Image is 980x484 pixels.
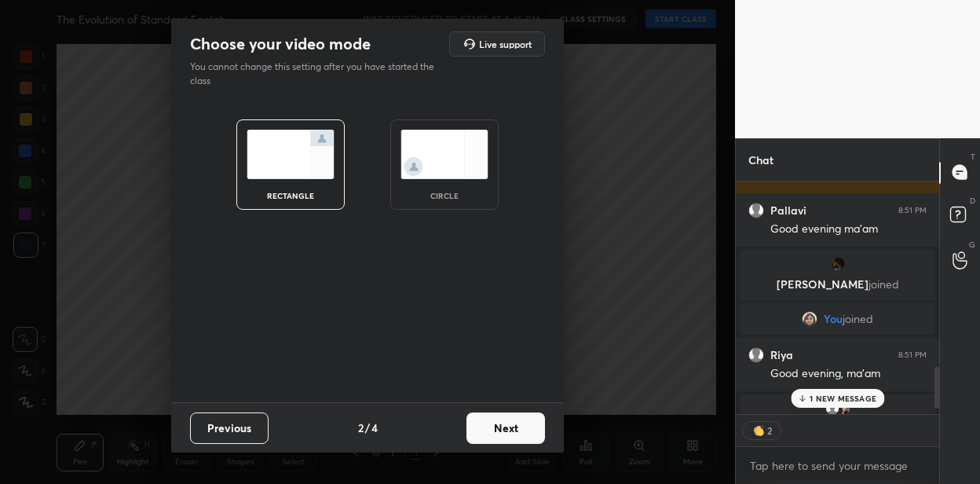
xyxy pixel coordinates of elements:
[413,192,476,200] div: circle
[868,277,899,291] span: joined
[479,39,532,49] h5: Live support
[836,401,851,416] img: 3
[247,130,335,179] img: normalScreenIcon.ae25ed63.svg
[736,181,939,415] div: grid
[770,222,927,237] div: Good evening ma'am
[766,424,773,437] div: 2
[770,366,927,382] div: Good evening, ma'am
[400,130,488,179] img: circleScreenIcon.acc0effb.svg
[190,34,371,54] h2: Choose your video mode
[748,203,764,218] img: default.png
[770,203,806,218] h6: Pallavi
[190,412,269,444] button: Previous
[810,394,876,403] p: 1 NEW MESSAGE
[970,195,975,207] p: D
[843,313,873,325] span: joined
[830,256,846,272] img: 14c2f4a2a2c14757934adbe09d79329d.jpg
[971,151,975,163] p: T
[748,347,764,363] img: default.png
[770,348,793,362] h6: Riya
[371,420,378,436] h4: 4
[969,239,975,251] p: G
[898,350,927,360] div: 8:51 PM
[825,401,840,416] img: default.png
[190,60,444,88] p: You cannot change this setting after you have started the class
[898,206,927,215] div: 8:51 PM
[751,423,766,438] img: clapping_hands.png
[802,311,817,327] img: a7ac6fe6eda44e07ab3709a94de7a6bd.jpg
[749,278,926,291] p: [PERSON_NAME]
[365,420,370,436] h4: /
[770,168,927,184] div: Good evening ma'am 😊
[466,412,545,444] button: Next
[824,313,843,325] span: You
[736,139,786,181] p: Chat
[259,192,322,200] div: rectangle
[358,420,364,436] h4: 2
